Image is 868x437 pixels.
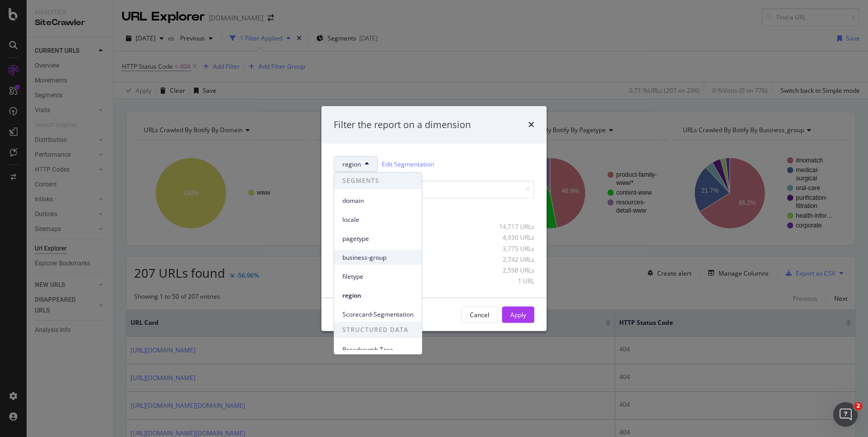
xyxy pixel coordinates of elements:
[510,310,526,319] div: Apply
[342,160,361,169] span: region
[342,291,414,300] span: region
[321,106,547,331] div: modal
[470,310,489,319] div: Cancel
[334,156,378,172] button: region
[833,402,858,427] iframe: Intercom live chat
[334,118,471,132] div: Filter the report on a dimension
[342,215,414,224] span: locale
[502,306,534,323] button: Apply
[342,345,414,355] span: Breadcrumb Tree
[342,196,414,205] span: domain
[342,272,414,281] span: filetype
[334,206,534,215] div: Select all data available
[528,118,534,132] div: times
[854,402,862,410] span: 2
[342,234,414,243] span: pagetype
[484,244,534,253] div: 3,775 URLs
[334,173,422,189] span: SEGMENTS
[334,322,422,338] span: STRUCTURED DATA
[484,234,534,242] div: 4,930 URLs
[484,255,534,264] div: 2,742 URLs
[334,180,534,198] input: Search
[484,223,534,232] div: 14,717 URLs
[461,306,498,323] button: Cancel
[484,266,534,275] div: 2,598 URLs
[342,310,414,319] span: Scorecard-Segmentation
[484,277,534,285] div: 1 URL
[382,159,434,170] a: Edit Segmentation
[342,253,414,262] span: business-group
